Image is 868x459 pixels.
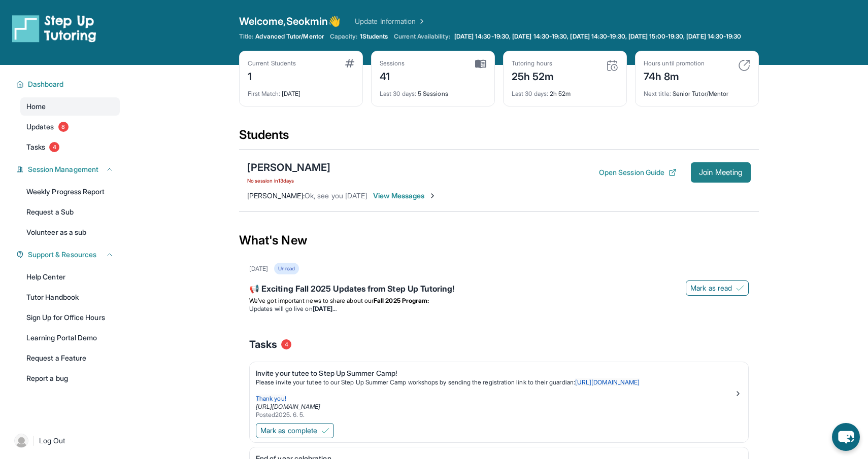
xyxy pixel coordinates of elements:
[247,160,330,174] div: [PERSON_NAME]
[575,378,640,386] a: [URL][DOMAIN_NAME]
[20,288,120,306] a: Tutor Handbook
[247,191,305,200] span: [PERSON_NAME] :
[10,430,120,452] a: |Log Out
[58,122,69,132] span: 8
[248,90,280,97] span: First Match :
[12,14,96,43] img: logo
[691,162,751,183] button: Join Meeting
[380,67,405,84] div: 41
[39,436,65,446] span: Log Out
[512,84,618,98] div: 2h 52m
[24,79,114,89] button: Dashboard
[14,434,28,448] img: user-img
[248,84,354,98] div: [DATE]
[416,16,426,26] img: Chevron Right
[355,16,426,26] a: Update Information
[256,395,286,402] span: Thank you!
[321,427,329,435] img: Mark as complete
[249,297,374,304] span: We’ve got important news to share about our
[380,59,405,67] div: Sessions
[599,167,677,178] button: Open Session Guide
[26,101,46,112] span: Home
[24,164,114,174] button: Session Management
[281,339,291,349] span: 4
[255,32,323,41] span: Advanced Tutor/Mentor
[28,164,98,174] span: Session Management
[512,67,554,84] div: 25h 52m
[20,118,120,136] a: Updates8
[260,426,317,436] span: Mark as complete
[305,191,367,200] span: Ok, see you [DATE]
[247,176,330,185] span: No session in 13 days
[249,265,268,273] div: [DATE]
[374,297,429,304] strong: Fall 2025 Program:
[736,284,744,292] img: Mark as read
[373,191,437,201] span: View Messages
[239,218,759,263] div: What's New
[20,268,120,286] a: Help Center
[248,67,296,84] div: 1
[330,32,358,41] span: Capacity:
[313,305,337,312] strong: [DATE]
[274,263,298,274] div: Unread
[380,84,486,98] div: 5 Sessions
[28,250,96,260] span: Support & Resources
[24,250,114,260] button: Support & Resources
[690,283,732,293] span: Mark as read
[20,349,120,367] a: Request a Feature
[20,329,120,347] a: Learning Portal Demo
[239,32,253,41] span: Title:
[26,142,45,152] span: Tasks
[644,67,705,84] div: 74h 8m
[686,280,749,296] button: Mark as read
[249,305,749,313] li: Updates will go live on
[28,79,64,89] span: Dashboard
[644,84,750,98] div: Senior Tutor/Mentor
[249,337,277,351] span: Tasks
[239,127,759,149] div: Students
[699,169,743,175] span: Join Meeting
[256,368,734,378] div: Invite your tutee to Step Up Summer Camp!
[248,59,296,67] div: Current Students
[250,362,748,421] a: Invite your tutee to Step Up Summer Camp!Please invite your tutee to our Step Up Summer Camp work...
[20,97,120,116] a: Home
[26,122,54,132] span: Updates
[475,59,486,68] img: card
[256,403,320,410] a: [URL][DOMAIN_NAME]
[256,423,334,438] button: Mark as complete
[49,142,59,152] span: 4
[345,59,354,67] img: card
[249,283,749,297] div: 📢 Exciting Fall 2025 Updates from Step Up Tutoring!
[428,192,437,200] img: Chevron-Right
[20,223,120,241] a: Volunteer as a sub
[20,203,120,221] a: Request a Sub
[644,59,705,67] div: Hours until promotion
[738,59,750,72] img: card
[360,32,388,41] span: 1 Students
[380,90,416,97] span: Last 30 days :
[606,59,618,72] img: card
[644,90,671,97] span: Next title :
[256,411,734,419] div: Posted 2025. 6. 5.
[256,378,734,386] p: Please invite your tutee to our Step Up Summer Camp workshops by sending the registration link to...
[20,369,120,387] a: Report a bug
[32,435,35,447] span: |
[239,14,341,28] span: Welcome, Seokmin 👋
[20,308,120,327] a: Sign Up for Office Hours
[20,138,120,156] a: Tasks4
[512,90,548,97] span: Last 30 days :
[512,59,554,67] div: Tutoring hours
[20,183,120,201] a: Weekly Progress Report
[394,32,450,41] span: Current Availability:
[832,423,860,451] button: chat-button
[454,32,742,41] span: [DATE] 14:30-19:30, [DATE] 14:30-19:30, [DATE] 14:30-19:30, [DATE] 15:00-19:30, [DATE] 14:30-19:30
[452,32,744,41] a: [DATE] 14:30-19:30, [DATE] 14:30-19:30, [DATE] 14:30-19:30, [DATE] 15:00-19:30, [DATE] 14:30-19:30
